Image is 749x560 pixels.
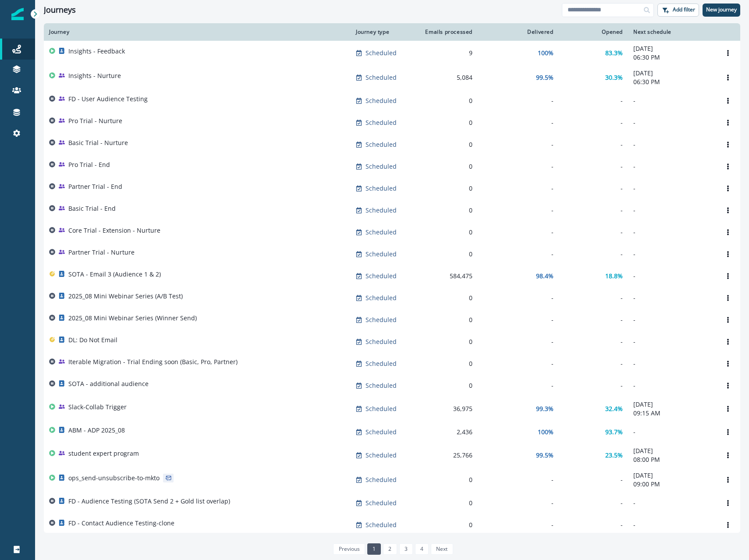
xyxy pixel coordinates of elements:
[68,519,174,528] p: FD - Contact Audience Testing-clone
[422,428,472,436] div: 2,436
[633,140,710,149] p: -
[633,428,710,436] p: -
[366,49,397,57] p: Scheduled
[721,291,735,305] button: Options
[44,5,76,15] h1: Journeys
[633,44,710,53] p: [DATE]
[422,49,472,57] div: 9
[605,49,623,57] p: 83.3%
[483,521,554,529] div: -
[564,184,623,193] div: -
[415,543,429,555] a: Page 4
[68,47,125,56] p: Insights - Feedback
[366,206,397,215] p: Scheduled
[721,518,735,532] button: Options
[422,184,472,193] div: 0
[721,248,735,261] button: Options
[422,118,472,127] div: 0
[633,521,710,529] p: -
[564,162,623,171] div: -
[49,28,345,35] div: Journey
[538,49,554,57] p: 100%
[68,117,122,125] p: Pro Trial - Nurture
[536,73,554,82] p: 99.5%
[44,65,740,90] a: Insights - NurtureScheduled5,08499.5%30.3%[DATE]06:30 PMOptions
[11,8,24,20] img: Inflection
[331,543,453,555] ul: Pagination
[633,447,710,455] p: [DATE]
[422,499,472,507] div: 0
[366,294,397,302] p: Scheduled
[633,337,710,346] p: -
[422,475,472,484] div: 0
[721,94,735,107] button: Options
[721,313,735,326] button: Options
[68,426,125,435] p: ABM - ADP 2025_08
[44,514,740,536] a: FD - Contact Audience Testing-cloneScheduled0---Options
[633,400,710,409] p: [DATE]
[422,228,472,237] div: 0
[633,272,710,280] p: -
[633,69,710,78] p: [DATE]
[633,96,710,105] p: -
[68,403,127,411] p: Slack-Collab Trigger
[538,428,554,436] p: 100%
[564,96,623,105] div: -
[366,428,397,436] p: Scheduled
[383,543,397,555] a: Page 2
[431,543,453,555] a: Next page
[721,269,735,283] button: Options
[422,451,472,460] div: 25,766
[68,474,160,482] p: ops_send-unsubscribe-to-mkto
[422,140,472,149] div: 0
[633,250,710,259] p: -
[422,28,472,35] div: Emails processed
[68,379,149,388] p: SOTA - additional audience
[422,250,472,259] div: 0
[536,272,554,280] p: 98.4%
[422,162,472,171] div: 0
[564,118,623,127] div: -
[44,492,740,514] a: FD - Audience Testing (SOTA Send 2 + Gold list overlap)Scheduled0---Options
[44,468,740,492] a: ops_send-unsubscribe-to-mktoScheduled0--[DATE]09:00 PMOptions
[366,359,397,368] p: Scheduled
[633,118,710,127] p: -
[633,53,710,62] p: 06:30 PM
[422,359,472,368] div: 0
[483,206,554,215] div: -
[721,46,735,60] button: Options
[633,315,710,324] p: -
[721,116,735,129] button: Options
[483,118,554,127] div: -
[564,315,623,324] div: -
[68,160,110,169] p: Pro Trial - End
[366,162,397,171] p: Scheduled
[564,359,623,368] div: -
[68,358,238,366] p: Iterable Migration - Trial Ending soon (Basic, Pro, Partner)
[633,162,710,171] p: -
[366,73,397,82] p: Scheduled
[721,335,735,348] button: Options
[605,451,623,460] p: 23.5%
[68,270,161,279] p: SOTA - Email 3 (Audience 1 & 2)
[536,404,554,413] p: 99.3%
[68,182,122,191] p: Partner Trial - End
[721,402,735,415] button: Options
[367,543,381,555] a: Page 1 is your current page
[399,543,413,555] a: Page 3
[483,250,554,259] div: -
[633,78,710,86] p: 06:30 PM
[564,521,623,529] div: -
[483,162,554,171] div: -
[564,294,623,302] div: -
[605,404,623,413] p: 32.4%
[564,228,623,237] div: -
[366,228,397,237] p: Scheduled
[44,397,740,421] a: Slack-Collab TriggerScheduled36,97599.3%32.4%[DATE]09:15 AMOptions
[422,521,472,529] div: 0
[68,95,148,103] p: FD - User Audience Testing
[706,7,737,13] p: New journey
[68,314,197,323] p: 2025_08 Mini Webinar Series (Winner Send)
[564,499,623,507] div: -
[422,381,472,390] div: 0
